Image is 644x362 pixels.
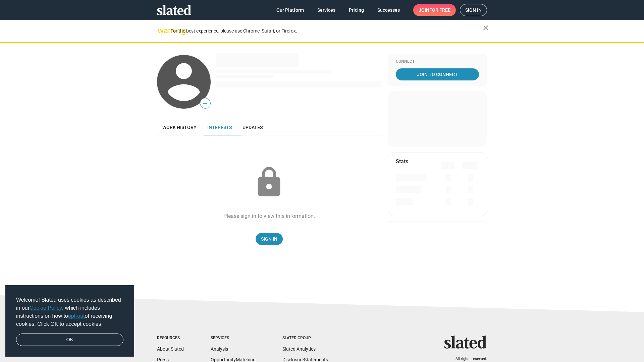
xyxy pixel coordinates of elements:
span: Interests [207,125,232,130]
a: Successes [372,4,405,16]
span: — [200,99,210,108]
span: Pricing [349,4,364,16]
a: Slated Analytics [282,346,316,352]
div: Slated Group [282,336,328,341]
a: About Slated [157,346,184,352]
span: Updates [243,125,263,130]
mat-icon: close [482,24,490,32]
a: Analysis [211,346,228,352]
div: Please sign in to view this information. [223,213,315,220]
span: for free [429,4,450,16]
span: Join To Connect [397,68,478,80]
span: Services [317,4,335,16]
a: Services [312,4,341,16]
span: Welcome! Slated uses cookies as described in our , which includes instructions on how to of recei... [16,296,123,328]
span: Our Platform [276,4,304,16]
a: Sign in [460,4,487,16]
div: cookieconsent [5,285,134,357]
mat-icon: warning [158,26,166,35]
a: Sign In [256,233,283,245]
a: Updates [237,119,268,135]
a: Interests [202,119,237,135]
div: Services [211,336,256,341]
span: Work history [162,125,197,130]
span: Successes [377,4,400,16]
a: Joinfor free [413,4,456,16]
div: Resources [157,336,184,341]
span: Sign In [261,233,277,245]
a: dismiss cookie message [16,334,123,346]
mat-card-title: Stats [396,158,408,165]
a: Work history [157,119,202,135]
a: Join To Connect [396,68,479,80]
mat-icon: lock [252,166,286,199]
div: For the best experience, please use Chrome, Safari, or Firefox. [170,26,483,36]
a: Cookie Policy [30,305,62,311]
span: Join [419,4,450,16]
div: Connect [396,59,479,64]
a: opt-out [68,313,85,319]
a: Pricing [343,4,369,16]
a: Our Platform [271,4,309,16]
span: Sign in [465,4,482,16]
